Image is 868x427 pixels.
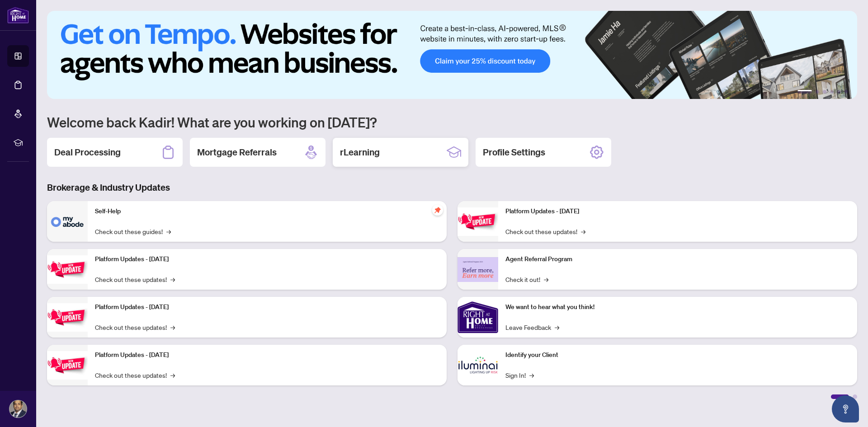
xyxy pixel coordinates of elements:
[505,370,534,380] a: Sign In!→
[47,11,857,99] img: Slide 0
[166,226,171,236] span: →
[505,322,559,332] a: Leave Feedback→
[432,205,443,216] span: pushpin
[47,351,88,380] img: Platform Updates - July 8, 2025
[458,297,498,338] img: We want to hear what you think!
[170,370,175,380] span: →
[47,181,857,194] h3: Brokerage & Industry Updates
[170,274,175,284] span: →
[95,322,175,332] a: Check out these updates!→
[544,274,548,284] span: →
[505,254,850,264] p: Agent Referral Program
[47,303,88,332] img: Platform Updates - July 21, 2025
[340,146,380,159] h2: rLearning
[797,90,812,94] button: 1
[837,90,841,94] button: 5
[95,274,175,284] a: Check out these updates!→
[95,350,439,360] p: Platform Updates - [DATE]
[529,370,534,380] span: →
[816,90,819,94] button: 2
[95,226,171,236] a: Check out these guides!→
[844,90,848,94] button: 6
[458,257,498,282] img: Agent Referral Program
[47,113,857,131] h1: Welcome back Kadir! What are you working on [DATE]?
[505,206,850,216] p: Platform Updates - [DATE]
[458,345,498,385] img: Identify your Client
[95,302,439,312] p: Platform Updates - [DATE]
[47,201,88,242] img: Self-Help
[505,350,850,360] p: Identify your Client
[505,302,850,312] p: We want to hear what you think!
[197,146,277,159] h2: Mortgage Referrals
[95,370,175,380] a: Check out these updates!→
[95,254,439,264] p: Platform Updates - [DATE]
[458,207,498,236] img: Platform Updates - June 23, 2025
[555,322,559,332] span: →
[54,146,121,159] h2: Deal Processing
[9,400,27,418] img: Profile Icon
[170,322,175,332] span: →
[505,274,548,284] a: Check it out!→
[832,395,859,422] button: Open asap
[505,226,585,236] a: Check out these updates!→
[830,90,834,94] button: 4
[823,90,826,94] button: 3
[581,226,585,236] span: →
[47,255,88,284] img: Platform Updates - September 16, 2025
[483,146,545,159] h2: Profile Settings
[7,7,29,23] img: logo
[95,206,439,216] p: Self-Help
